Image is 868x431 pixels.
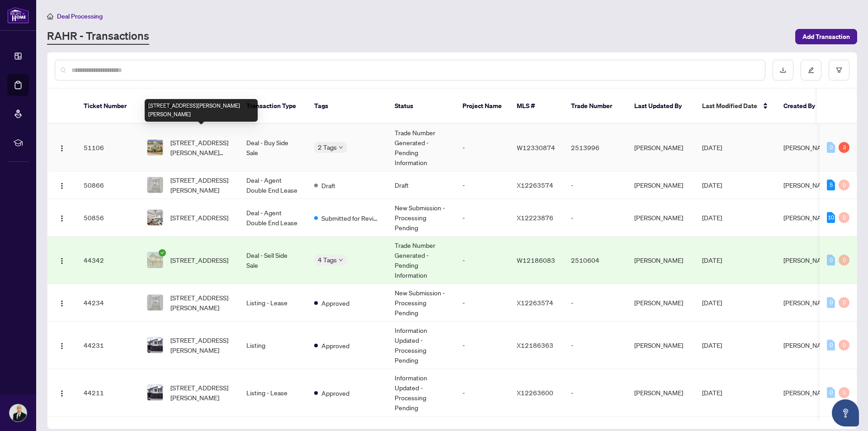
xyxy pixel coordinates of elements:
[627,171,695,199] td: [PERSON_NAME]
[58,257,66,265] img: Logo
[839,180,849,190] div: 0
[239,199,307,237] td: Deal - Agent Double End Lease
[387,322,455,369] td: Information Updated - Processing Pending
[147,177,163,193] img: thumbnail-img
[58,145,66,152] img: Logo
[627,369,695,417] td: [PERSON_NAME]
[76,199,140,237] td: 50856
[773,60,793,81] button: download
[455,171,509,199] td: -
[58,182,66,189] img: Logo
[827,212,835,223] div: 10
[702,101,757,111] span: Last Modified Date
[564,89,627,124] th: Trade Number
[47,28,149,45] a: RAHR - Transactions
[55,178,69,192] button: Logo
[702,341,722,349] span: [DATE]
[695,89,776,124] th: Last Modified Date
[839,297,849,308] div: 0
[509,89,564,124] th: MLS #
[76,237,140,284] td: 44342
[702,256,722,264] span: [DATE]
[455,369,509,417] td: -
[7,7,29,24] img: logo
[339,258,343,262] span: down
[836,67,842,73] span: filter
[55,210,69,225] button: Logo
[827,142,835,153] div: 0
[517,213,553,222] span: X12223876
[76,369,140,417] td: 44211
[239,322,307,369] td: Listing
[702,181,722,189] span: [DATE]
[783,341,832,349] span: [PERSON_NAME]
[58,342,66,350] img: Logo
[627,322,695,369] td: [PERSON_NAME]
[159,249,166,256] span: check-circle
[147,385,163,400] img: thumbnail-img
[455,322,509,369] td: -
[455,199,509,237] td: -
[517,298,553,307] span: X12263574
[55,338,69,352] button: Logo
[776,89,830,124] th: Created By
[783,256,832,264] span: [PERSON_NAME]
[76,124,140,171] td: 51106
[57,12,103,20] span: Deal Processing
[147,140,163,155] img: thumbnail-img
[76,171,140,199] td: 50866
[47,13,53,19] span: home
[58,390,66,397] img: Logo
[564,322,627,369] td: -
[321,213,380,223] span: Submitted for Review
[387,89,455,124] th: Status
[783,213,832,222] span: [PERSON_NAME]
[827,387,835,398] div: 0
[170,335,232,355] span: [STREET_ADDRESS][PERSON_NAME]
[808,67,814,73] span: edit
[839,255,849,265] div: 0
[783,298,832,307] span: [PERSON_NAME]
[387,284,455,322] td: New Submission - Processing Pending
[9,404,27,422] img: Profile Icon
[387,199,455,237] td: New Submission - Processing Pending
[564,369,627,417] td: -
[839,387,849,398] div: 0
[801,60,821,81] button: edit
[783,388,832,397] span: [PERSON_NAME]
[702,388,722,397] span: [DATE]
[170,137,232,157] span: [STREET_ADDRESS][PERSON_NAME][PERSON_NAME]
[827,340,835,350] div: 0
[387,369,455,417] td: Information Updated - Processing Pending
[147,337,163,353] img: thumbnail-img
[321,341,349,350] span: Approved
[455,284,509,322] td: -
[321,180,335,190] span: Draft
[239,237,307,284] td: Deal - Sell Side Sale
[321,298,349,308] span: Approved
[627,284,695,322] td: [PERSON_NAME]
[387,237,455,284] td: Trade Number Generated - Pending Information
[702,213,722,222] span: [DATE]
[387,171,455,199] td: Draft
[170,293,232,313] span: [STREET_ADDRESS][PERSON_NAME]
[517,341,553,349] span: X12186363
[55,295,69,310] button: Logo
[147,295,163,310] img: thumbnail-img
[802,29,850,44] span: Add Transaction
[147,210,163,225] img: thumbnail-img
[147,252,163,268] img: thumbnail-img
[627,89,695,124] th: Last Updated By
[239,284,307,322] td: Listing - Lease
[55,385,69,400] button: Logo
[783,181,832,189] span: [PERSON_NAME]
[239,171,307,199] td: Deal - Agent Double End Lease
[839,340,849,350] div: 0
[827,180,835,190] div: 5
[339,145,343,150] span: down
[76,322,140,369] td: 44231
[321,388,349,398] span: Approved
[702,298,722,307] span: [DATE]
[564,284,627,322] td: -
[517,388,553,397] span: X12263600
